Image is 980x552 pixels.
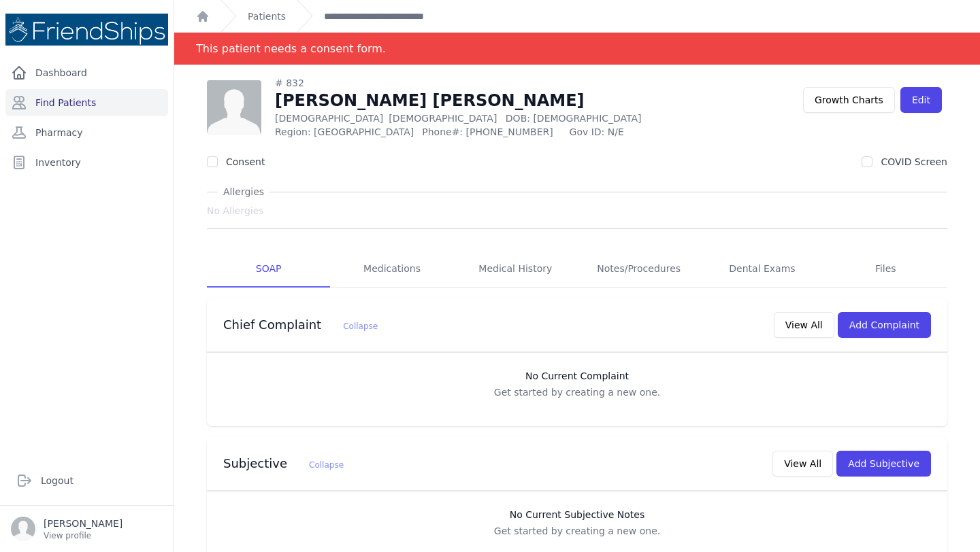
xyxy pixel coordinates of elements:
span: Allergies [218,185,269,199]
h3: Chief Complaint [223,317,378,333]
h3: No Current Subjective Notes [220,508,934,521]
span: Region: [GEOGRAPHIC_DATA] [275,125,414,139]
a: Dashboard [5,59,168,86]
a: Pharmacy [5,119,168,146]
a: Growth Charts [803,87,895,113]
p: View profile [44,530,122,541]
a: Dental Exams [700,251,823,288]
a: Inventory [5,149,168,176]
p: Get started by creating a new one. [220,385,934,399]
a: Medications [330,251,453,288]
h3: Subjective [223,455,344,472]
label: Consent [226,156,265,167]
a: Find Patients [5,89,168,116]
span: Gov ID: N/E [570,125,717,139]
button: View All [772,451,833,477]
p: [DEMOGRAPHIC_DATA] [275,111,717,125]
a: Logout [11,467,163,494]
span: [DEMOGRAPHIC_DATA] [389,113,497,124]
a: Patients [248,10,286,23]
a: Medical History [454,251,577,288]
nav: Tabs [207,251,947,288]
button: Add Complaint [838,312,931,338]
h3: No Current Complaint [220,369,934,383]
a: Notes/Procedures [577,251,700,288]
div: # 832 [275,76,717,90]
span: Collapse [343,322,378,331]
img: Medical Missions EMR [5,14,168,46]
p: [PERSON_NAME] [44,517,122,530]
h1: [PERSON_NAME] [PERSON_NAME] [275,90,717,111]
label: COVID Screen [881,156,947,167]
a: Edit [900,87,942,113]
a: SOAP [207,251,330,288]
div: This patient needs a consent form. [196,33,386,65]
button: Add Subjective [836,451,931,477]
div: Notification [174,33,980,65]
a: Files [824,251,947,288]
button: View All [774,312,834,338]
span: No Allergies [207,204,264,218]
span: Collapse [309,460,344,470]
span: Phone#: [PHONE_NUMBER] [422,125,561,139]
img: person-242608b1a05df3501eefc295dc1bc67a.jpg [207,80,261,135]
p: Get started by creating a new one. [220,524,934,538]
a: [PERSON_NAME] View profile [11,517,163,541]
span: DOB: [DEMOGRAPHIC_DATA] [506,113,642,124]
